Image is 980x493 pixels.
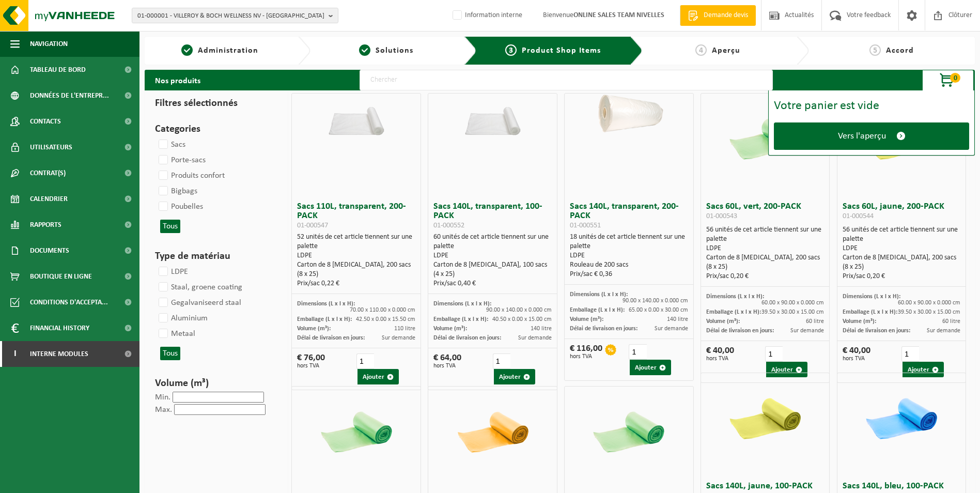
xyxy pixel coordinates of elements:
[706,356,734,362] span: hors TVA
[630,360,671,375] button: Ajouter
[843,225,961,281] div: 56 unités de cet article tiennent sur une palette
[706,225,825,281] div: 56 unités de cet article tiennent sur une palette
[531,326,552,332] span: 140 litre
[394,326,415,332] span: 110 litre
[449,94,537,137] img: 01-000552
[433,301,491,307] span: Dimensions (L x l x H):
[712,47,740,55] span: Aperçu
[570,307,625,313] span: Emballage (L x l x H):
[30,315,89,341] span: Financial History
[494,369,535,384] button: Ajouter
[518,335,552,341] span: Sur demande
[181,44,193,56] span: 1
[30,57,86,83] span: Tableau de bord
[486,307,552,313] span: 90.00 x 140.00 x 0.000 cm
[433,260,552,279] div: Carton de 8 [MEDICAL_DATA], 100 sacs (4 x 25)
[570,344,602,360] div: € 116,00
[382,335,415,341] span: Sur demande
[297,202,415,230] h3: Sacs 110L, transparent, 200-PACK
[450,8,522,23] label: Information interne
[843,253,961,272] div: Carton de 8 [MEDICAL_DATA], 200 sacs (8 x 25)
[721,373,809,461] img: 01-000554
[701,10,751,21] span: Demande devis
[30,341,88,367] span: Interne modules
[198,47,258,55] span: Administration
[922,70,974,90] button: 0
[766,362,807,377] button: Ajouter
[706,272,825,281] div: Prix/sac 0,20 €
[858,373,945,461] img: 01-000555
[155,96,273,111] h3: Filtres sélectionnés
[570,260,688,270] div: Rouleau de 200 sacs
[493,353,510,369] input: 1
[30,186,68,212] span: Calendrier
[950,73,960,83] span: 0
[297,251,415,260] div: LDPE
[433,251,552,260] div: LDPE
[843,346,870,362] div: € 40,00
[814,44,970,57] a: 5Accord
[433,363,461,369] span: hors TVA
[886,47,914,55] span: Accord
[157,199,203,214] label: Poubelles
[765,346,783,362] input: 1
[30,238,69,264] span: Documents
[359,44,370,56] span: 2
[843,244,961,253] div: LDPE
[903,362,944,377] button: Ajouter
[150,44,290,57] a: 1Administration
[706,294,764,300] span: Dimensions (L x l x H):
[297,260,415,279] div: Carton de 8 [MEDICAL_DATA], 200 sacs (8 x 25)
[505,44,517,56] span: 3
[843,272,961,281] div: Prix/sac 0,20 €
[790,328,824,334] span: Sur demande
[30,109,61,134] span: Contacts
[30,212,61,238] span: Rapports
[157,168,225,183] label: Produits confort
[843,318,876,325] span: Volume (m³):
[157,311,208,326] label: Aluminium
[573,11,664,19] strong: ONLINE SALES TEAM NIVELLES
[157,183,197,199] label: Bigbags
[706,212,737,220] span: 01-000543
[145,70,211,90] h2: Nos produits
[350,307,415,313] span: 70.00 x 110.00 x 0.000 cm
[155,393,170,402] label: Min.
[706,346,734,362] div: € 40,00
[667,316,688,322] span: 140 litre
[721,94,809,181] img: 01-000543
[155,406,172,414] label: Max.
[313,387,400,474] img: 01-000548
[869,44,881,56] span: 5
[485,44,622,57] a: 3Product Shop Items
[706,309,761,315] span: Emballage (L x l x H):
[160,347,180,360] button: Tous
[629,344,646,360] input: 1
[706,202,825,223] h3: Sacs 60L, vert, 200-PACK
[570,326,637,332] span: Délai de livraison en jours:
[155,121,273,137] h3: Categories
[30,134,72,160] span: Utilisateurs
[449,387,537,474] img: 01-000549
[356,316,415,322] span: 42.50 x 0.00 x 15.50 cm
[927,328,960,334] span: Sur demande
[157,326,195,342] label: Metaal
[297,363,325,369] span: hors TVA
[155,376,273,391] h3: Volume (m³)
[706,244,825,253] div: LDPE
[570,233,688,279] div: 18 unités de cet article tiennent sur une palette
[843,356,870,362] span: hors TVA
[132,8,338,23] button: 01-000001 - VILLEROY & BOCH WELLNESS NV - [GEOGRAPHIC_DATA]
[898,300,960,306] span: 60.00 x 90.00 x 0.000 cm
[843,309,897,315] span: Emballage (L x l x H):
[316,44,456,57] a: 2Solutions
[585,94,673,137] img: 01-000551
[297,222,328,229] span: 01-000547
[492,316,552,322] span: 40.50 x 0.00 x 15.00 cm
[433,202,552,230] h3: Sacs 140L, transparent, 100-PACK
[297,335,365,341] span: Délai de livraison en jours:
[356,353,374,369] input: 1
[843,212,874,220] span: 01-000544
[942,318,960,325] span: 60 litre
[433,353,461,369] div: € 64,00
